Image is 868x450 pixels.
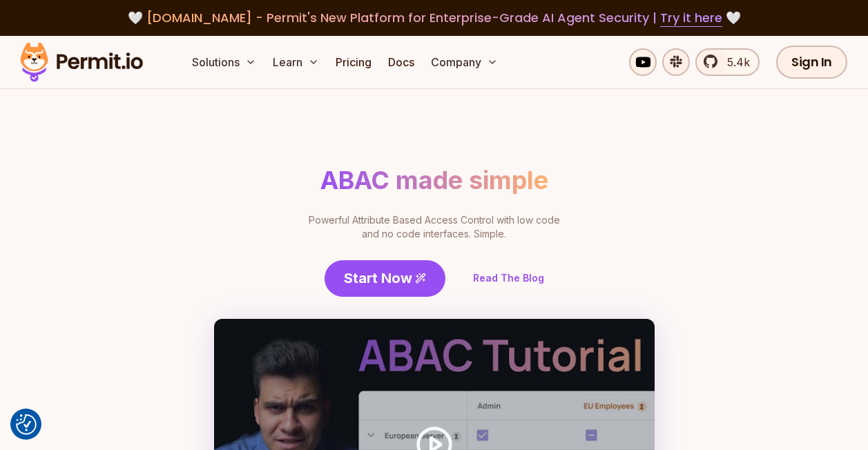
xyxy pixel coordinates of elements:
[14,39,149,86] img: Permit logo
[300,213,569,241] p: Powerful Attribute Based Access Control with low code and no code interfaces. Simple.
[146,9,722,26] span: [DOMAIN_NAME] - Permit's New Platform for Enterprise-Grade AI Agent Security |
[186,48,262,76] button: Solutions
[267,48,325,76] button: Learn
[344,268,412,288] span: Start Now
[383,48,420,76] a: Docs
[695,48,760,76] a: 5.4k
[776,46,847,79] a: Sign In
[473,271,544,285] a: Read The Blog
[33,8,835,28] div: 🤍 🤍
[425,48,503,76] button: Company
[330,48,377,76] a: Pricing
[719,54,750,70] span: 5.4k
[16,414,37,435] button: Consent Preferences
[320,166,548,194] h1: ABAC made simple
[16,414,37,435] img: Revisit consent button
[660,9,722,27] a: Try it here
[325,260,445,297] a: Start Now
